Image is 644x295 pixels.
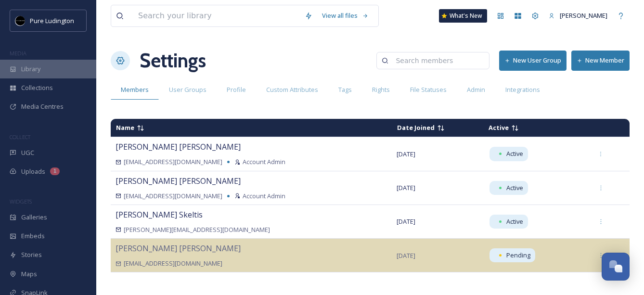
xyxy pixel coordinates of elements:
[21,83,53,92] span: Collections
[133,5,300,26] input: Search your library
[21,250,42,259] span: Stories
[21,64,40,74] span: Library
[121,85,149,94] span: Members
[266,85,318,94] span: Custom Attributes
[50,167,60,175] div: 1
[505,85,540,94] span: Integrations
[124,157,222,167] span: [EMAIL_ADDRESS][DOMAIN_NAME]
[397,217,415,226] span: [DATE]
[124,192,222,201] span: [EMAIL_ADDRESS][DOMAIN_NAME]
[439,9,487,23] a: What's New
[30,16,74,25] span: Pure Ludington
[571,51,630,70] button: New Member
[116,209,203,220] span: [PERSON_NAME] Skeltis
[21,269,37,279] span: Maps
[410,85,447,94] span: File Statuses
[391,51,484,70] input: Search members
[15,16,25,26] img: pureludingtonF-2.png
[338,85,352,94] span: Tags
[21,102,64,111] span: Media Centres
[499,51,567,70] button: New User Group
[124,259,222,268] span: [EMAIL_ADDRESS][DOMAIN_NAME]
[116,141,241,152] span: [PERSON_NAME] [PERSON_NAME]
[21,167,45,176] span: Uploads
[116,243,241,254] span: [PERSON_NAME] [PERSON_NAME]
[397,123,435,132] span: Date Joined
[506,183,523,192] span: Active
[243,157,285,167] span: Account Admin
[317,6,374,25] a: View all files
[484,119,587,136] td: Sort descending
[467,85,485,94] span: Admin
[169,85,206,94] span: User Groups
[588,124,629,132] td: Sort descending
[21,213,47,222] span: Galleries
[124,225,270,234] span: [PERSON_NAME][EMAIL_ADDRESS][DOMAIN_NAME]
[227,85,246,94] span: Profile
[140,46,206,75] h1: Settings
[111,119,391,136] td: Sort descending
[21,231,45,241] span: Embeds
[243,192,285,201] span: Account Admin
[10,198,32,205] span: WIDGETS
[10,50,26,57] span: MEDIA
[10,133,30,141] span: COLLECT
[116,123,134,132] span: Name
[489,123,509,132] span: Active
[560,11,607,20] span: [PERSON_NAME]
[506,217,523,226] span: Active
[397,183,415,192] span: [DATE]
[392,119,483,136] td: Sort ascending
[602,253,630,281] button: Open Chat
[506,251,530,260] span: Pending
[397,150,415,158] span: [DATE]
[116,176,241,186] span: [PERSON_NAME] [PERSON_NAME]
[372,85,390,94] span: Rights
[21,148,34,157] span: UGC
[544,6,612,25] a: [PERSON_NAME]
[397,251,415,260] span: [DATE]
[506,149,523,158] span: Active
